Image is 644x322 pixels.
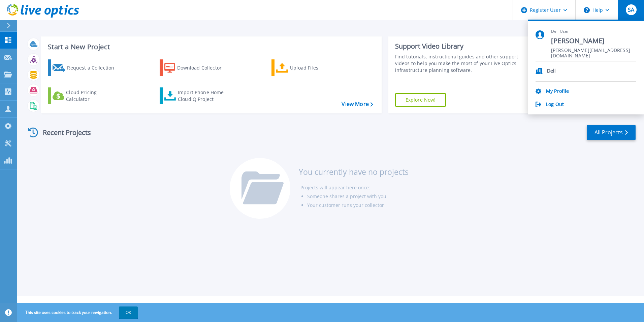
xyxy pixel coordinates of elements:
h3: Start a New Project [48,43,373,51]
span: [PERSON_NAME] [551,36,636,46]
span: This site uses cookies to track your navigation. [19,306,138,319]
div: Find tutorials, instructional guides and other support videos to help you make the most of your L... [395,53,521,74]
div: Cloud Pricing Calculator [66,89,120,103]
div: Import Phone Home CloudIQ Project [178,89,230,103]
a: Upload Files [271,59,347,76]
a: View More [342,101,373,107]
span: [PERSON_NAME][EMAIL_ADDRESS][DOMAIN_NAME] [551,48,636,54]
h3: You currently have no projects [299,168,409,176]
li: Projects will appear here once: [300,183,409,192]
a: Request a Collection [48,59,123,76]
div: Recent Projects [26,124,100,141]
li: Your customer runs your collector [307,201,409,210]
a: My Profile [546,88,569,95]
a: Cloud Pricing Calculator [48,87,123,104]
div: Download Collector [177,61,231,75]
a: Log Out [546,102,564,108]
span: Dell User [551,29,636,34]
div: Support Video Library [395,42,521,51]
li: Someone shares a project with you [307,192,409,201]
div: Upload Files [290,61,344,75]
button: OK [119,306,138,319]
a: Download Collector [160,59,235,76]
span: SA [628,7,634,12]
a: All Projects [587,125,636,140]
p: Dell [547,68,556,75]
a: Explore Now! [395,93,446,107]
div: Request a Collection [67,61,121,75]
